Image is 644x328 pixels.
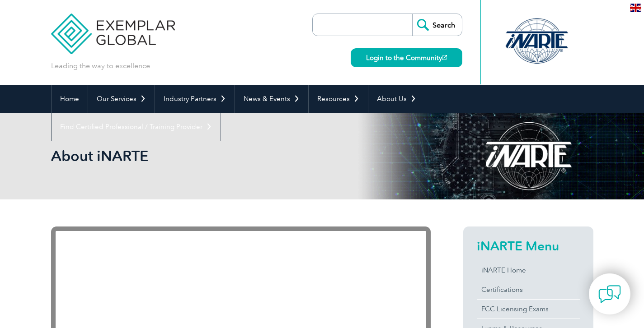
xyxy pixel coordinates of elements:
[598,283,621,305] img: contact-chat.png
[88,85,155,113] a: Our Services
[155,85,235,113] a: Industry Partners
[477,280,580,299] a: Certifications
[52,113,221,141] a: Find Certified Professional / Training Provider
[52,85,88,113] a: Home
[368,85,425,113] a: About Us
[235,85,308,113] a: News & Events
[477,300,580,319] a: FCC Licensing Exams
[51,61,150,71] p: Leading the way to excellence
[630,4,641,12] img: en
[351,48,462,67] a: Login to the Community
[412,14,462,36] input: Search
[51,149,431,163] h2: About iNARTE
[477,239,580,253] h2: iNARTE Menu
[477,261,580,280] a: iNARTE Home
[309,85,368,113] a: Resources
[442,55,447,60] img: open_square.png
